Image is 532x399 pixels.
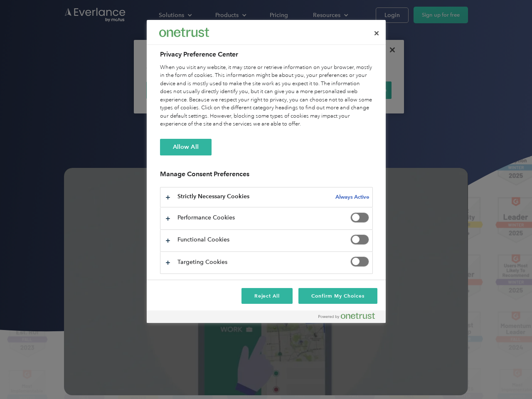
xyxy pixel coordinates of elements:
[160,170,373,183] h3: Manage Consent Preferences
[147,20,386,323] div: Privacy Preference Center
[367,24,386,42] button: Close
[318,313,375,319] img: Powered by OneTrust Opens in a new Tab
[298,288,377,304] button: Confirm My Choices
[159,24,209,41] div: Everlance
[241,288,293,304] button: Reject All
[160,64,373,128] div: When you visit any website, it may store or retrieve information on your browser, mostly in the f...
[318,313,382,323] a: Powered by OneTrust Opens in a new Tab
[61,49,103,67] input: Submit
[159,28,209,37] img: Everlance
[147,20,386,323] div: Preference center
[160,139,212,155] button: Allow All
[160,49,373,59] h2: Privacy Preference Center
